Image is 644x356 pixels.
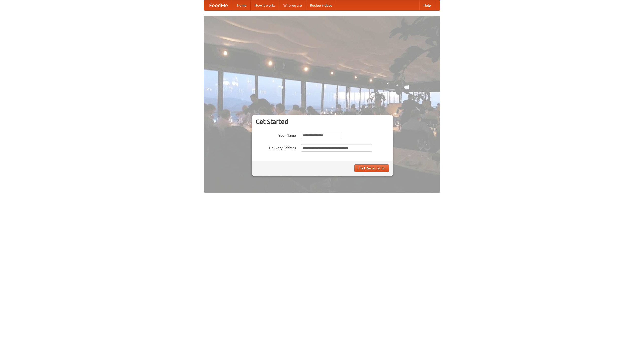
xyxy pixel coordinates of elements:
label: Your Name [256,132,296,138]
a: FoodMe [204,0,233,10]
a: How it works [251,0,279,10]
button: Find Restaurants! [354,164,389,172]
a: Help [419,0,435,10]
a: Home [233,0,251,10]
label: Delivery Address [256,144,296,150]
a: Who we are [279,0,306,10]
h3: Get Started [256,118,389,125]
a: Recipe videos [306,0,336,10]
